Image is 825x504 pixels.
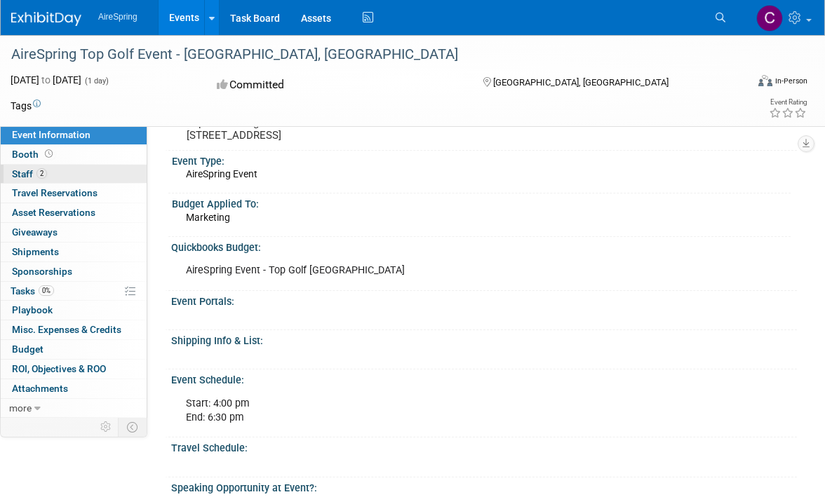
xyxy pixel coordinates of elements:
[12,226,58,238] span: Giveaways
[756,5,783,32] img: Christine Silvestri
[758,75,772,86] img: Format-Inperson.png
[39,74,53,86] span: to
[1,184,147,203] a: Travel Reservations
[11,12,81,26] img: ExhibitDay
[11,74,81,86] span: [DATE] [DATE]
[172,151,791,168] div: Event Type:
[36,168,47,179] span: 2
[11,285,54,297] span: Tasks
[9,402,32,414] span: more
[1,320,147,339] a: Misc. Expenses & Credits
[186,212,230,223] span: Marketing
[1,360,147,379] a: ROI, Objectives & ROO
[42,149,55,159] span: Booth not reserved yet
[1,125,147,144] a: Event Information
[94,418,119,436] td: Personalize Event Tab Strip
[12,187,98,198] span: Travel Reservations
[774,76,807,86] div: In-Person
[769,99,807,106] div: Event Rating
[12,246,59,257] span: Shipments
[1,165,147,184] a: Staff2
[1,301,147,320] a: Playbook
[12,343,43,355] span: Budget
[683,73,807,94] div: Event Format
[12,149,55,160] span: Booth
[171,369,797,387] div: Event Schedule:
[83,76,109,86] span: (1 day)
[12,383,68,394] span: Attachments
[1,223,147,242] a: Giveaways
[39,285,54,296] span: 0%
[1,379,147,398] a: Attachments
[11,99,41,113] td: Tags
[171,437,797,455] div: Travel Schedule:
[171,330,797,348] div: Shipping Info & List:
[1,203,147,222] a: Asset Reservations
[176,390,670,432] div: Start: 4:00 pm End: 6:30 pm
[1,282,147,301] a: Tasks0%
[171,477,797,495] div: Speaking Opportunity at Event?:
[12,363,106,374] span: ROI, Objectives & ROO
[176,257,670,285] div: AireSpring Event - Top Golf [GEOGRAPHIC_DATA]
[12,266,72,277] span: Sponsorships
[12,168,47,179] span: Staff
[171,291,797,308] div: Event Portals:
[1,262,147,281] a: Sponsorships
[12,207,95,218] span: Asset Reservations
[12,324,121,335] span: Misc. Expenses & Credits
[12,304,53,315] span: Playbook
[1,399,147,418] a: more
[186,168,257,179] span: AireSpring Event
[1,243,147,261] a: Shipments
[213,73,461,97] div: Committed
[187,116,417,142] pre: Top Golf El Segundo [STREET_ADDRESS]
[119,418,147,436] td: Toggle Event Tabs
[6,42,730,67] div: AireSpring Top Golf Event - [GEOGRAPHIC_DATA], [GEOGRAPHIC_DATA]
[1,340,147,359] a: Budget
[171,237,797,254] div: Quickbooks Budget:
[1,145,147,164] a: Booth
[493,77,669,88] span: [GEOGRAPHIC_DATA], [GEOGRAPHIC_DATA]
[98,12,137,22] span: AireSpring
[12,129,90,140] span: Event Information
[172,193,791,211] div: Budget Applied To:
